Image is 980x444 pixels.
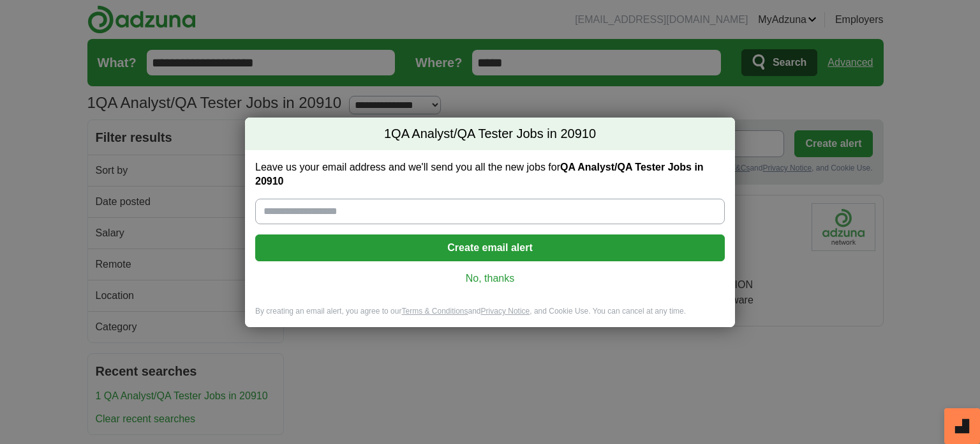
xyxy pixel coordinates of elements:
span: 1 [384,125,391,143]
a: No, thanks [265,272,715,286]
button: Create email alert [255,234,725,261]
label: Leave us your email address and we'll send you all the new jobs for [255,160,725,188]
a: Terms & Conditions [401,307,468,316]
a: Privacy Notice [481,307,530,316]
h2: QA Analyst/QA Tester Jobs in 20910 [245,118,735,151]
div: By creating an email alert, you agree to our and , and Cookie Use. You can cancel at any time. [245,306,735,327]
